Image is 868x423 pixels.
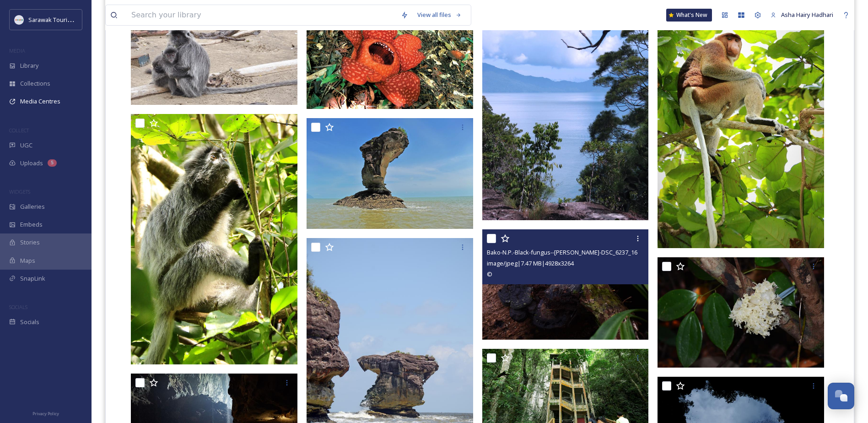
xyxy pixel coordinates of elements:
span: WIDGETS [9,188,30,195]
img: Bako-National-Park3_1473308082.jpg [307,118,473,229]
span: Bako-N.P.-Black-fungus--[PERSON_NAME]-DSC_6237_1611891566.jpg [487,248,673,256]
a: Privacy Policy [32,407,59,418]
span: Socials [20,318,39,326]
span: SOCIALS [9,304,27,310]
img: new%20smtd%20transparent%202%20copy%404x.png [15,15,24,24]
span: Stories [20,238,40,247]
a: View all files [413,6,466,24]
input: Search your library [127,5,396,25]
span: COLLECT [9,127,29,134]
img: Bako-National-Park2_1473304379.jpg [131,114,297,364]
span: MEDIA [9,47,25,54]
a: Asha Hairy Hadhari [766,6,838,24]
span: Asha Hairy Hadhari [781,11,833,19]
span: image/jpeg | 7.47 MB | 4928 x 3264 [487,259,574,267]
button: Open Chat [828,383,854,409]
span: Embeds [20,220,43,229]
span: Maps [20,256,35,265]
span: Sarawak Tourism Board [28,15,93,24]
span: SnapLink [20,274,45,283]
span: © [487,270,492,278]
img: Bako-N.P.-Black-fungus--cr-Saifuddin-Ismailji-DSC_6237_1611891566.jpg [482,229,649,340]
a: What's New [666,9,712,22]
span: Media Centres [20,97,60,106]
div: 5 [48,159,57,167]
span: Galleries [20,202,45,211]
span: Library [20,61,38,70]
span: Uploads [20,159,43,168]
span: UGC [20,141,32,150]
span: Collections [20,79,50,88]
span: Privacy Policy [32,411,59,417]
img: Bako-N.P.-White-fungus--cr-Saifuddin-Ismailji-DSC_6235_1611891491.jpg [658,257,824,368]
